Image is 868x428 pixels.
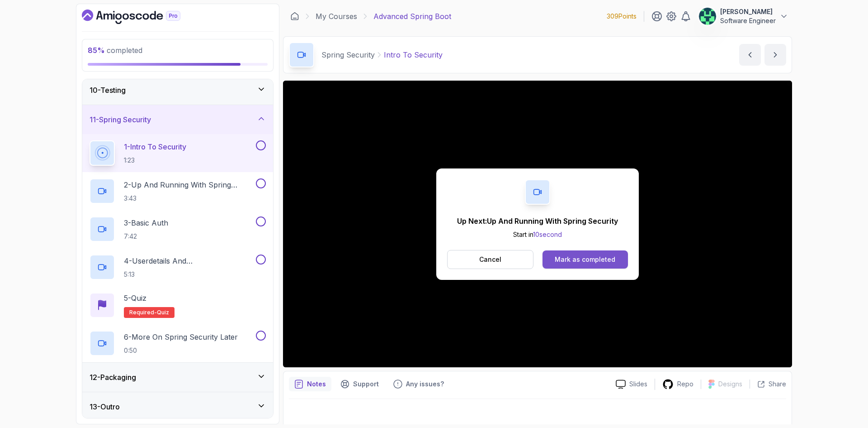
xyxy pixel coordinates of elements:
p: Up Next: Up And Running With Spring Security [457,216,618,226]
a: Repo [655,379,701,390]
p: 4 - Userdetails And Bcryptpasswordencoder [124,255,254,266]
p: Any issues? [406,380,444,389]
button: user profile image[PERSON_NAME]Software Engineer [698,7,788,25]
button: 11-Spring Security [82,105,273,134]
button: Support button [335,377,384,391]
p: Share [769,380,786,389]
p: Support [353,380,379,389]
p: 6 - More On Spring Security Later [124,332,238,342]
button: Share [750,380,786,389]
span: Required- [129,309,157,316]
p: Advanced Spring Boot [373,11,451,22]
p: 3 - Basic Auth [124,217,168,228]
p: 5:13 [124,270,254,279]
p: 5 - Quiz [124,293,146,303]
p: Notes [307,380,326,389]
p: Start in [457,230,618,239]
h3: 13 - Outro [90,401,120,412]
button: Feedback button [388,377,449,391]
p: Intro To Security [384,49,443,60]
p: Cancel [479,255,501,264]
button: next content [764,44,786,66]
h3: 12 - Packaging [90,372,136,383]
span: completed [88,46,142,55]
div: Mark as completed [555,255,615,264]
p: 7:42 [124,232,168,241]
button: 10-Testing [82,76,273,105]
a: Slides [609,380,655,389]
p: 3:43 [124,194,254,203]
p: Designs [718,380,742,389]
p: Slides [629,380,647,389]
p: 1 - Intro To Security [124,141,186,152]
button: notes button [289,377,331,391]
span: 10 second [533,231,562,238]
button: 13-Outro [82,392,273,421]
button: 3-Basic Auth7:42 [90,216,266,242]
a: Dashboard [290,12,299,21]
button: previous content [739,44,761,66]
h3: 10 - Testing [90,85,126,96]
button: Mark as completed [542,250,628,269]
p: Repo [677,380,693,389]
p: [PERSON_NAME] [720,7,776,16]
button: 12-Packaging [82,363,273,392]
button: 1-Intro To Security1:23 [90,140,266,166]
button: 5-QuizRequired-quiz [90,293,266,318]
a: My Courses [316,11,357,22]
img: user profile image [699,8,716,25]
span: quiz [157,309,169,316]
button: 4-Userdetails And Bcryptpasswordencoder5:13 [90,255,266,280]
button: 2-Up And Running With Spring Security3:43 [90,178,266,204]
iframe: 1 - Intro to Security [283,81,792,367]
p: Software Engineer [720,16,776,25]
p: 309 Points [607,12,637,21]
span: 85 % [88,46,105,55]
p: Spring Security [321,49,375,60]
button: Cancel [447,250,533,269]
p: 1:23 [124,156,186,165]
p: 2 - Up And Running With Spring Security [124,179,254,190]
button: 6-More On Spring Security Later0:50 [90,331,266,356]
a: Dashboard [82,10,201,24]
h3: 11 - Spring Security [90,114,151,125]
p: 0:50 [124,346,238,355]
